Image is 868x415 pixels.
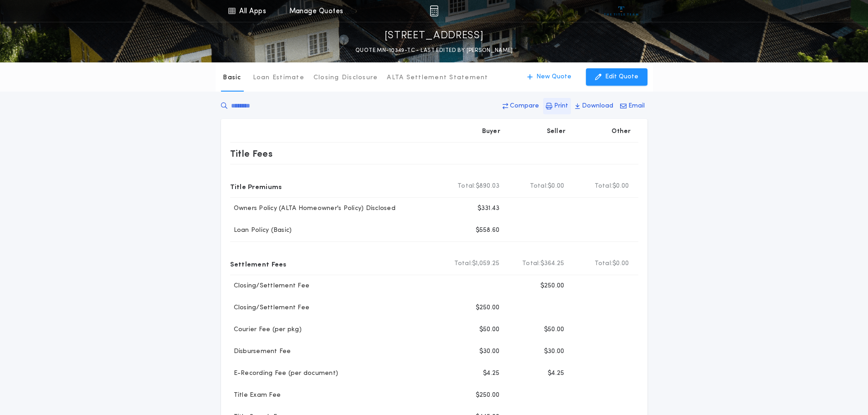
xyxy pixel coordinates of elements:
p: Compare [510,102,539,111]
p: Seller [547,127,566,136]
p: Disbursement Fee [230,347,291,356]
p: Download [582,102,613,111]
p: ALTA Settlement Statement [387,73,488,82]
span: $0.00 [612,259,629,268]
button: Print [543,98,571,114]
p: Loan Estimate [253,73,304,82]
p: QUOTE MN-10349-TC - LAST EDITED BY [PERSON_NAME] [355,46,513,55]
p: Closing/Settlement Fee [230,282,310,291]
span: $0.00 [612,182,629,191]
p: Closing Disclosure [313,73,378,82]
p: $558.60 [476,226,500,235]
img: img [430,5,438,16]
p: New Quote [536,72,571,82]
p: $30.00 [479,347,500,356]
p: Courier Fee (per pkg) [230,325,302,334]
p: $4.25 [483,369,499,378]
p: Title Exam Fee [230,391,281,400]
img: vs-icon [604,6,638,15]
button: Compare [500,98,542,114]
p: Basic [223,73,241,82]
p: Other [611,127,631,136]
span: $0.00 [548,182,564,191]
p: Title Fees [230,146,273,161]
p: $250.00 [476,391,500,400]
p: Title Premiums [230,179,282,194]
p: $331.43 [478,204,500,213]
b: Total: [530,182,548,191]
p: $250.00 [540,282,565,291]
p: Owners Policy (ALTA Homeowner's Policy) Disclosed [230,204,395,213]
p: $50.00 [544,325,565,334]
span: $1,059.25 [472,259,499,268]
p: [STREET_ADDRESS] [385,29,484,43]
p: $250.00 [476,303,500,313]
p: Edit Quote [605,72,638,82]
button: Edit Quote [586,68,647,86]
button: Download [572,98,616,114]
p: E-Recording Fee (per document) [230,369,339,378]
p: Email [628,102,645,111]
b: Total: [595,259,613,268]
p: Loan Policy (Basic) [230,226,292,235]
b: Total: [454,259,473,268]
p: Buyer [482,127,500,136]
span: $364.25 [540,259,565,268]
p: Print [554,102,568,111]
b: Total: [595,182,613,191]
p: Settlement Fees [230,256,287,271]
b: Total: [457,182,476,191]
span: $890.03 [476,182,500,191]
p: $30.00 [544,347,565,356]
b: Total: [522,259,540,268]
button: Email [617,98,647,114]
p: $50.00 [479,325,500,334]
p: Closing/Settlement Fee [230,303,310,313]
p: $4.25 [548,369,564,378]
button: New Quote [518,68,580,86]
